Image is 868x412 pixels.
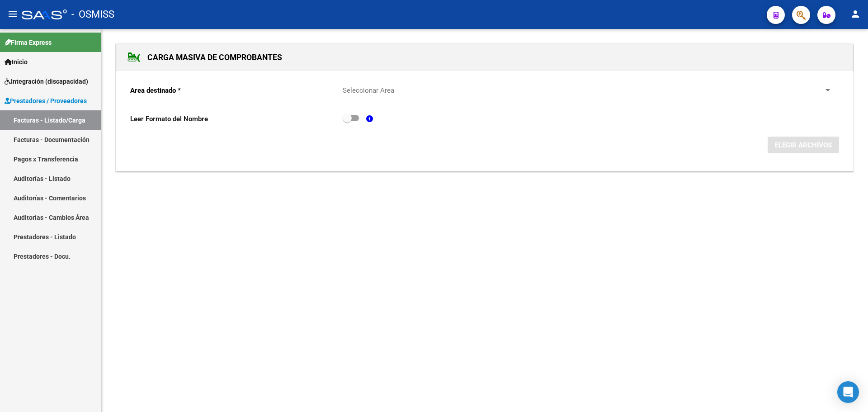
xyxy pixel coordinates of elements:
[5,57,28,67] span: Inicio
[130,85,343,95] p: Area destinado *
[775,141,832,149] span: ELEGIR ARCHIVOS
[768,137,839,153] button: ELEGIR ARCHIVOS
[5,38,52,47] span: Firma Express
[5,76,88,86] span: Integración (discapacidad)
[127,50,282,65] h1: CARGA MASIVA DE COMPROBANTES
[343,86,824,95] span: Seleccionar Area
[5,96,87,106] span: Prestadores / Proveedores
[130,114,343,124] p: Leer Formato del Nombre
[7,9,18,19] mat-icon: menu
[71,5,114,24] span: - OSMISS
[837,381,859,403] div: Open Intercom Messenger
[850,9,861,19] mat-icon: person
